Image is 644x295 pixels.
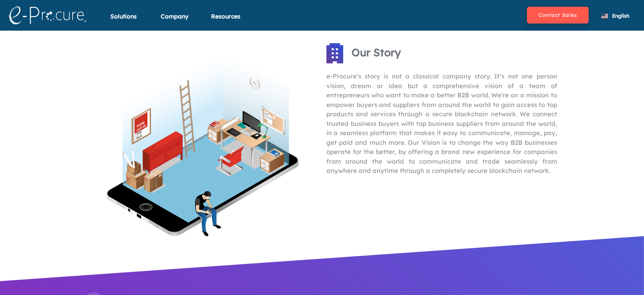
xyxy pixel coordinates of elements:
div: Company [161,12,188,31]
img: About our story [326,43,343,63]
img: logo [8,6,86,24]
div: Resources [211,12,240,31]
h1: Our Story [352,47,401,58]
span: English [612,13,629,19]
img: About our story [99,43,306,246]
div: Solutions [110,12,137,31]
button: Contact Sales [527,7,589,23]
h3: e-Procure’s story is not a classical company story. It’s not one person vision, dream or idea but... [326,72,557,176]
